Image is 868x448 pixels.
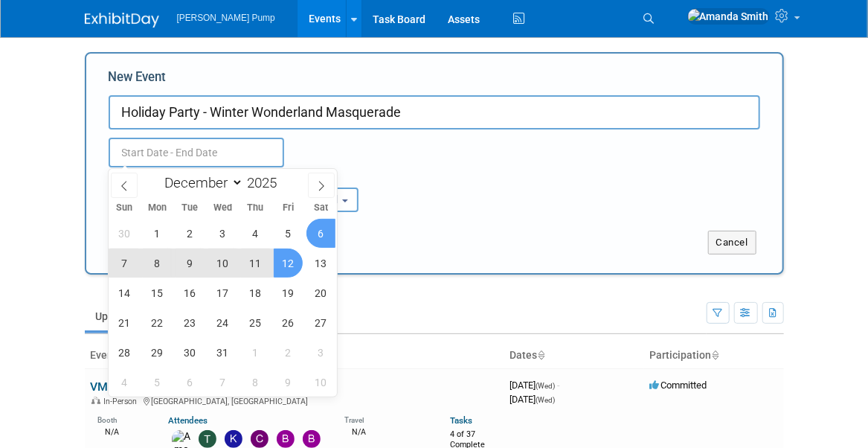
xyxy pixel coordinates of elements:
[110,249,139,278] span: December 7, 2025
[98,411,147,425] div: Booth
[176,368,205,397] span: January 6, 2026
[510,394,556,405] span: [DATE]
[306,249,335,278] span: December 13, 2025
[109,167,235,187] div: Attendance / Format:
[176,219,205,248] span: December 2, 2025
[712,349,719,361] a: Sort by Participation Type
[538,349,545,361] a: Sort by Start Date
[274,338,303,367] span: January 2, 2026
[91,380,184,394] a: VMA Facility Tour
[274,308,303,337] span: December 26, 2025
[536,396,556,404] span: (Wed)
[344,426,428,438] div: N/A
[241,338,270,367] span: January 1, 2026
[251,430,269,448] img: Christopher Thompson
[208,308,237,337] span: December 24, 2025
[176,278,205,307] span: December 16, 2025
[91,394,498,406] div: [GEOGRAPHIC_DATA], [GEOGRAPHIC_DATA]
[208,219,237,248] span: December 3, 2025
[344,411,428,425] div: Travel
[277,430,295,448] img: Bobby Zitzka
[104,397,142,406] span: In-Person
[177,13,275,23] span: [PERSON_NAME] Pump
[143,368,172,397] span: January 5, 2026
[708,231,756,255] button: Cancel
[241,278,270,307] span: December 18, 2025
[208,368,237,397] span: January 7, 2026
[109,203,141,213] span: Sun
[225,430,242,448] img: Kelly Seliga
[85,13,159,28] img: ExhibitDay
[504,343,644,368] th: Dates
[91,397,100,404] img: In-Person Event
[208,338,237,367] span: December 31, 2025
[304,203,337,213] span: Sat
[143,308,172,337] span: December 22, 2025
[85,343,504,368] th: Event
[85,302,172,330] a: Upcoming23
[174,203,207,213] span: Tue
[143,249,172,278] span: December 8, 2025
[109,138,284,167] input: Start Date - End Date
[271,203,304,213] span: Fri
[110,219,139,248] span: November 30, 2025
[243,174,288,191] input: Year
[306,338,335,367] span: January 3, 2026
[176,338,205,367] span: December 30, 2025
[143,338,172,367] span: December 29, 2025
[558,380,560,391] span: -
[306,368,335,397] span: January 10, 2026
[109,68,167,92] label: New Event
[206,203,239,213] span: Wed
[274,278,303,307] span: December 19, 2025
[274,219,303,248] span: December 5, 2025
[650,380,707,391] span: Committed
[143,219,172,248] span: December 1, 2025
[176,308,205,337] span: December 23, 2025
[199,430,216,448] img: Teri Beth Perkins
[274,249,303,278] span: December 12, 2025
[208,278,237,307] span: December 17, 2025
[110,308,139,337] span: December 21, 2025
[303,430,321,448] img: Brian Peek
[98,426,147,438] div: N/A
[110,278,139,307] span: December 14, 2025
[241,219,270,248] span: December 4, 2025
[274,368,303,397] span: January 9, 2026
[644,343,784,368] th: Participation
[141,203,174,213] span: Mon
[306,308,335,337] span: December 27, 2025
[208,249,237,278] span: December 10, 2025
[510,380,560,391] span: [DATE]
[536,382,556,390] span: (Wed)
[109,95,760,129] input: Name of Trade Show / Conference
[168,415,208,426] a: Attendees
[239,203,271,213] span: Thu
[306,278,335,307] span: December 20, 2025
[241,368,270,397] span: January 8, 2026
[110,338,139,367] span: December 28, 2025
[241,308,270,337] span: December 25, 2025
[306,219,335,248] span: December 6, 2025
[143,278,172,307] span: December 15, 2025
[257,167,384,187] div: Participation:
[450,415,472,426] a: Tasks
[687,8,770,25] img: Amanda Smith
[241,249,270,278] span: December 11, 2025
[158,173,243,192] select: Month
[110,368,139,397] span: January 4, 2026
[176,249,205,278] span: December 9, 2025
